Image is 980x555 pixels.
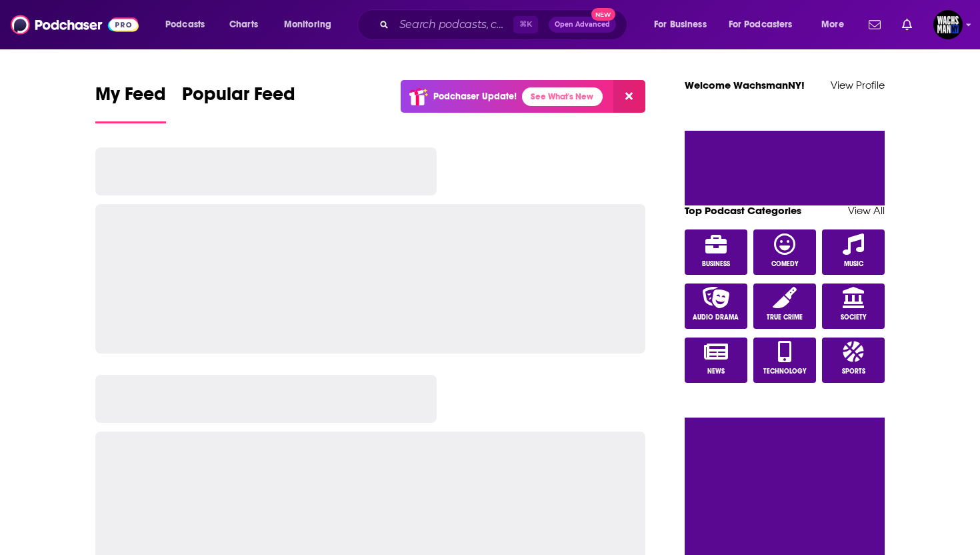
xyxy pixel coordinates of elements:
[729,15,793,34] span: For Podcasters
[685,79,805,91] a: Welcome WachsmanNY!
[685,229,747,275] a: Business
[549,17,616,33] button: Open AdvancedNew
[591,8,615,21] span: New
[693,314,739,322] span: Audio Drama
[182,83,295,123] a: Popular Feed
[821,15,844,34] span: More
[95,83,166,123] a: My Feed
[654,15,707,34] span: For Business
[933,10,963,39] button: Show profile menu
[767,314,803,322] span: True Crime
[513,16,538,33] span: ⌘ K
[822,338,885,383] a: Sports
[753,284,816,329] a: True Crime
[284,15,331,34] span: Monitoring
[841,314,867,322] span: Society
[275,14,349,35] button: open menu
[933,10,963,39] img: User Profile
[165,15,205,34] span: Podcasts
[95,83,166,113] span: My Feed
[522,87,603,106] a: See What's New
[645,14,723,35] button: open menu
[685,284,747,329] a: Audio Drama
[707,368,725,376] span: News
[863,13,886,36] a: Show notifications dropdown
[433,91,517,102] p: Podchaser Update!
[11,12,139,37] img: Podchaser - Follow, Share and Rate Podcasts
[555,21,610,28] span: Open Advanced
[763,368,807,376] span: Technology
[182,83,295,113] span: Popular Feed
[394,14,513,35] input: Search podcasts, credits, & more...
[753,338,816,383] a: Technology
[822,284,885,329] a: Society
[702,260,730,268] span: Business
[933,10,963,39] span: Logged in as WachsmanNY
[156,14,222,35] button: open menu
[812,14,861,35] button: open menu
[842,368,865,376] span: Sports
[221,14,266,35] a: Charts
[897,13,917,36] a: Show notifications dropdown
[685,204,801,217] a: Top Podcast Categories
[848,204,885,217] a: View All
[370,9,640,40] div: Search podcasts, credits, & more...
[753,229,816,275] a: Comedy
[229,15,258,34] span: Charts
[844,260,863,268] span: Music
[685,338,747,383] a: News
[822,229,885,275] a: Music
[831,79,885,91] a: View Profile
[720,14,812,35] button: open menu
[771,260,799,268] span: Comedy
